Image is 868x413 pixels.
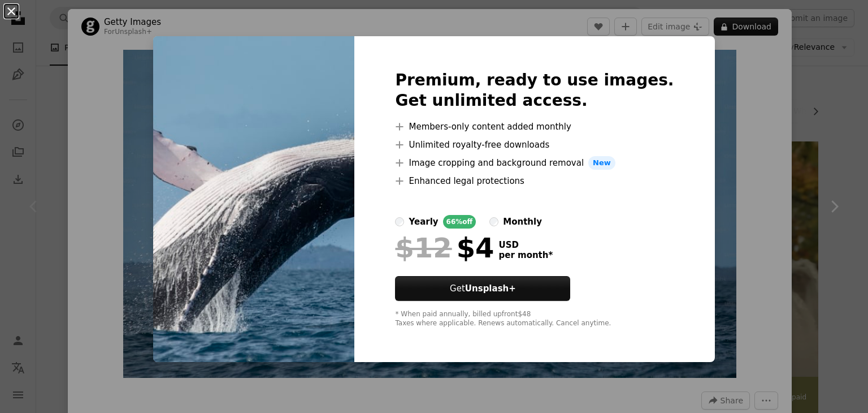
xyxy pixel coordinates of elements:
li: Enhanced legal protections [395,174,674,188]
input: yearly66%off [395,217,404,226]
li: Members-only content added monthly [395,120,674,134]
h2: Premium, ready to use images. Get unlimited access. [395,70,674,111]
img: premium_photo-1661847613093-bbb6d1c0f73a [153,36,354,362]
span: $12 [395,233,452,263]
span: New [588,156,615,170]
span: USD [498,240,553,250]
li: Image cropping and background removal [395,156,674,170]
li: Unlimited royalty-free downloads [395,138,674,152]
input: monthly [489,217,498,226]
strong: Unsplash+ [465,283,516,294]
div: * When paid annually, billed upfront $48 Taxes where applicable. Renews automatically. Cancel any... [395,310,674,328]
div: $4 [395,233,494,263]
button: GetUnsplash+ [395,276,570,301]
span: per month * [498,250,553,260]
div: 66% off [443,215,476,229]
div: monthly [503,215,542,229]
div: yearly [409,215,438,229]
